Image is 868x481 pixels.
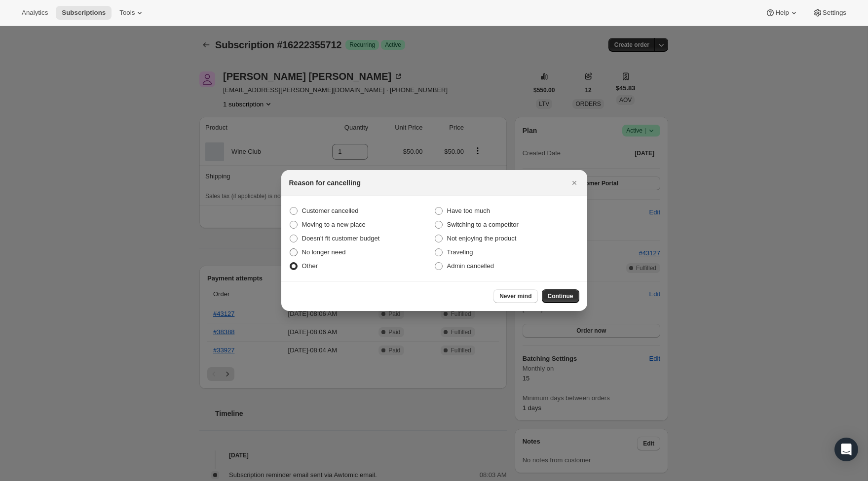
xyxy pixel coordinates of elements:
[302,221,366,228] span: Moving to a new place
[775,9,789,17] span: Help
[56,6,112,20] button: Subscriptions
[759,6,804,20] button: Help
[807,6,852,20] button: Settings
[834,438,858,461] div: Open Intercom Messenger
[548,292,573,300] span: Continue
[302,235,380,242] span: Doesn't fit customer budget
[447,221,519,228] span: Switching to a competitor
[567,176,581,190] button: Close
[119,9,135,17] span: Tools
[302,248,346,256] span: No longer need
[493,289,537,303] button: Never mind
[302,207,359,214] span: Customer cancelled
[62,9,106,17] span: Subscriptions
[542,289,579,303] button: Continue
[289,178,361,188] h2: Reason for cancelling
[447,235,517,242] span: Not enjoying the product
[302,262,318,270] span: Other
[447,248,473,256] span: Traveling
[447,262,494,270] span: Admin cancelled
[113,6,151,20] button: Tools
[22,9,48,17] span: Analytics
[823,9,846,17] span: Settings
[447,207,490,214] span: Have too much
[499,292,531,300] span: Never mind
[16,6,54,20] button: Analytics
